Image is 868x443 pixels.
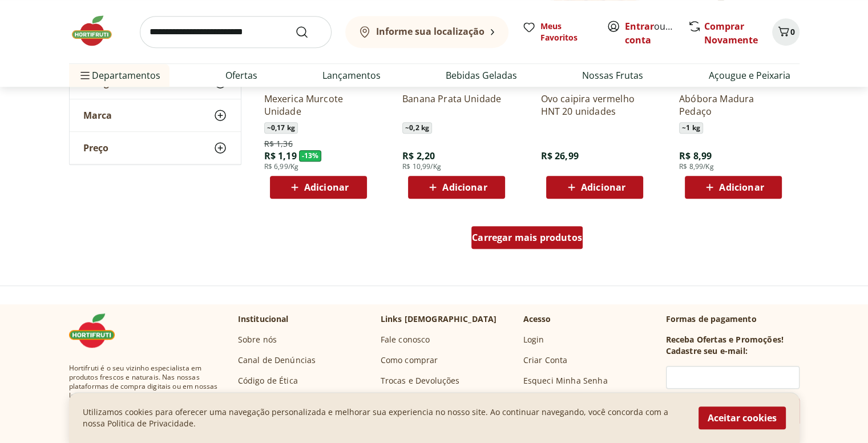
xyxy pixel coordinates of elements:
[402,92,511,118] a: Banana Prata Unidade
[304,183,349,192] span: Adicionar
[238,313,289,325] p: Institucional
[69,364,220,428] span: Hortifruti é o seu vizinho especialista em produtos frescos e naturais. Nas nossas plataformas de...
[381,355,438,366] a: Como comprar
[679,162,714,171] span: R$ 8,99/Kg
[345,16,508,48] button: Informe sua localização
[299,150,322,162] span: - 13 %
[679,92,788,118] a: Abóbora Madura Pedaço
[83,110,112,122] span: Marca
[264,138,293,150] span: R$ 1,36
[625,20,654,33] a: Entrar
[581,183,625,192] span: Adicionar
[471,226,583,253] a: Carregar mais produtos
[523,334,544,345] a: Login
[708,69,790,82] a: Açougue e Peixaria
[523,355,568,366] a: Criar Conta
[264,92,373,118] a: Mexerica Murcote Unidade
[666,334,784,345] h3: Receba Ofertas e Promoções!
[402,162,441,171] span: R$ 10,99/Kg
[238,375,298,386] a: Código de Ética
[376,25,485,38] b: Informe sua localização
[666,313,800,325] p: Formas de pagamento
[295,25,322,39] button: Submit Search
[83,406,685,429] p: Utilizamos cookies para oferecer uma navegação personalizada e melhorar sua experiencia no nosso ...
[540,150,578,162] span: R$ 26,99
[322,69,381,82] a: Lançamentos
[270,176,367,199] button: Adicionar
[540,92,649,118] a: Ovo caipira vermelho HNT 20 unidades
[70,132,241,164] button: Preço
[679,150,712,162] span: R$ 8,99
[264,162,299,171] span: R$ 6,99/Kg
[78,62,160,89] span: Departamentos
[666,345,748,357] h3: Cadastre seu e-mail:
[381,313,497,325] p: Links [DEMOGRAPHIC_DATA]
[78,62,92,89] button: Menu
[540,21,593,43] span: Meus Favoritos
[472,233,582,242] span: Carregar mais produtos
[719,183,764,192] span: Adicionar
[381,375,460,386] a: Trocas e Devoluções
[523,313,551,325] p: Acesso
[704,20,758,46] a: Comprar Novamente
[381,334,430,345] a: Fale conosco
[238,334,277,345] a: Sobre nós
[69,14,126,48] img: Hortifruti
[446,69,517,82] a: Bebidas Geladas
[522,21,593,43] a: Meus Favoritos
[625,19,676,47] span: ou
[625,20,688,46] a: Criar conta
[402,150,435,162] span: R$ 2,20
[408,176,505,199] button: Adicionar
[69,313,126,348] img: Hortifruti
[402,122,432,134] span: ~ 0,2 kg
[790,26,795,37] span: 0
[264,150,297,162] span: R$ 1,19
[83,143,108,154] span: Preço
[582,69,643,82] a: Nossas Frutas
[523,375,608,386] a: Esqueci Minha Senha
[140,16,332,48] input: search
[685,176,782,199] button: Adicionar
[70,100,241,132] button: Marca
[772,18,800,46] button: Carrinho
[699,406,786,429] button: Aceitar cookies
[238,355,316,366] a: Canal de Denúncias
[679,122,703,134] span: ~ 1 kg
[225,69,257,82] a: Ofertas
[546,176,643,199] button: Adicionar
[442,183,487,192] span: Adicionar
[264,122,298,134] span: ~ 0,17 kg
